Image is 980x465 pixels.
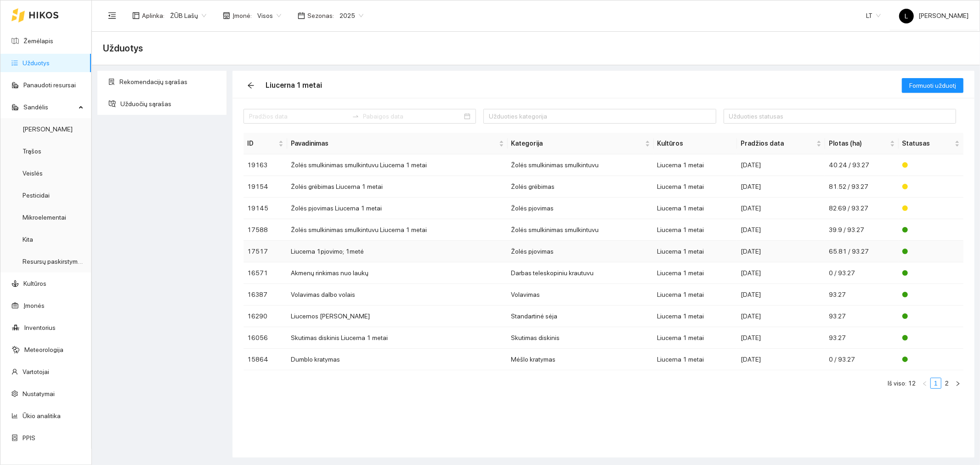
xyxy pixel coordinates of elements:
a: Trąšos [23,147,41,155]
th: this column's title is ID,this column is sortable [244,133,287,154]
span: Pradžios data [741,138,815,148]
span: Pavadinimas [291,138,497,148]
a: Kita [23,236,33,243]
span: 82.69 / 93.27 [829,204,868,212]
td: Skutimas diskinis [508,327,654,349]
span: to [352,113,359,120]
td: 19145 [244,198,287,219]
td: Žolės smulkinimas smulkintuvu Liucerna 1 metai [287,154,507,176]
td: Volavimas [508,284,654,306]
span: Visos [257,9,281,23]
span: calendar [298,12,305,19]
td: Liucerna 1 metai [654,306,737,327]
td: Liucerna 1 metai [654,219,737,241]
th: this column's title is Pradžios data,this column is sortable [737,133,825,154]
li: Atgal [919,378,930,389]
span: 40.24 / 93.27 [829,161,869,169]
span: Užduočių sąrašas [120,95,220,113]
span: right [955,381,961,386]
td: Liucerna 1 metai [654,198,737,219]
td: Liucerna 1 metai [654,327,737,349]
a: Vartotojai [23,368,49,375]
li: 2 [941,378,952,389]
a: Panaudoti resursai [23,81,76,89]
a: 2 [942,378,952,388]
span: L [905,9,908,23]
div: [DATE] [741,181,821,192]
span: Plotas (ha) [829,138,888,148]
span: Sezonas : [307,11,334,21]
a: Ūkio analitika [23,412,61,420]
span: ŽŪB Lašų [170,9,206,23]
td: Dumblo kratymas [287,349,507,370]
td: Skutimas diskinis Liucerna 1 metai [287,327,507,349]
a: [PERSON_NAME] [23,125,73,133]
span: left [922,381,928,386]
span: arrow-left [244,82,258,89]
a: Inventorius [24,324,56,331]
td: Liucerna 1 metai [654,154,737,176]
span: 81.52 / 93.27 [829,183,868,190]
td: Žolės grėbimas Liucerna 1 metai [287,176,507,198]
th: this column's title is Pavadinimas,this column is sortable [287,133,507,154]
span: 2025 [340,9,363,23]
td: 16387 [244,284,287,306]
input: Pabaigos data [363,111,462,121]
div: [DATE] [741,268,821,278]
td: 19163 [244,154,287,176]
a: Veislės [23,170,43,177]
span: swap-right [352,113,359,120]
span: 39.9 / 93.27 [829,226,864,233]
div: [DATE] [741,354,821,364]
td: Žolės smulkinimas smulkintuvu [508,154,654,176]
span: shop [223,12,230,19]
td: Žolės smulkinimas smulkintuvu [508,219,654,241]
td: Liucerna 1 metai [654,349,737,370]
td: 16571 [244,262,287,284]
span: layout [132,12,140,19]
li: Iš viso: 12 [888,378,916,389]
span: Užduotys [103,41,143,56]
button: menu-fold [103,6,121,25]
th: this column's title is Kategorija,this column is sortable [508,133,654,154]
th: this column's title is Plotas (ha),this column is sortable [825,133,899,154]
div: [DATE] [741,246,821,256]
span: 65.81 / 93.27 [829,248,869,255]
td: Žolės grėbimas [508,176,654,198]
a: Įmonės [23,302,45,309]
td: Mėšlo kratymas [508,349,654,370]
td: Žolės smulkinimas smulkintuvu Liucerna 1 metai [287,219,507,241]
div: [DATE] [741,225,821,235]
div: [DATE] [741,289,821,300]
div: [DATE] [741,333,821,343]
td: 17588 [244,219,287,241]
td: 17517 [244,241,287,262]
th: Kultūros [654,133,737,154]
td: 93.27 [825,327,899,349]
td: Liucerna 1 metai [654,176,737,198]
span: Sandėlis [23,98,76,116]
a: Nustatymai [23,390,55,397]
a: Meteorologija [24,346,63,353]
div: [DATE] [741,160,821,170]
span: LT [866,9,881,23]
span: Aplinka : [142,11,164,21]
td: Liucerna 1 metai [654,284,737,306]
a: Pesticidai [23,192,50,199]
td: Liucernos [PERSON_NAME] [287,306,507,327]
td: 16056 [244,327,287,349]
button: Formuoti užduotį [902,78,963,93]
span: menu-fold [108,11,116,20]
span: 0 / 93.27 [829,269,855,277]
span: 0 / 93.27 [829,356,855,363]
a: PPIS [23,434,35,442]
a: Kultūros [23,280,46,287]
td: Volavimas dalbo volais [287,284,507,306]
th: this column's title is Statusas,this column is sortable [899,133,963,154]
span: [PERSON_NAME] [899,12,969,19]
td: Akmenų rinkimas nuo laukų [287,262,507,284]
td: Darbas teleskopiniu krautuvu [508,262,654,284]
span: solution [108,79,115,85]
div: [DATE] [741,203,821,213]
span: ID [247,138,277,148]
